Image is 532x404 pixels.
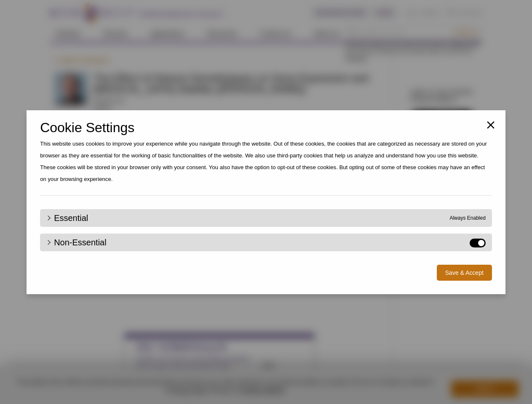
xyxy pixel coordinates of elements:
h2: Cookie Settings [40,124,492,131]
button: Save & Accept [437,265,492,281]
iframe: Intercom live chat [503,375,524,396]
a: Essential [46,214,88,222]
span: Always Enabled [449,214,485,222]
p: This website uses cookies to improve your experience while you navigate through the website. Out ... [40,138,492,185]
a: Non-Essential [46,239,107,246]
